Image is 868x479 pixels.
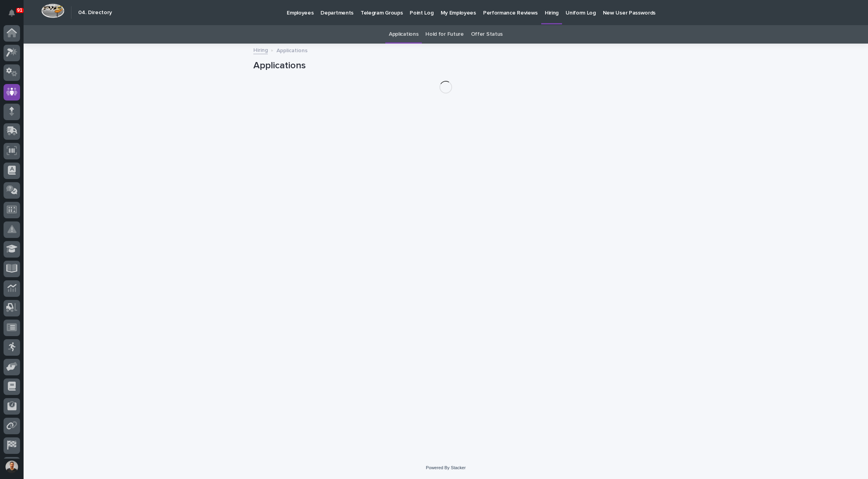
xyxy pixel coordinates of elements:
[253,45,268,54] a: Hiring
[10,9,20,22] div: Notifications91
[471,25,503,44] a: Offer Status
[4,5,20,21] button: Notifications
[4,459,20,475] button: users-avatar
[78,9,112,16] h2: 04. Directory
[389,25,418,44] a: Applications
[17,7,22,13] p: 91
[426,465,465,470] a: Powered By Stacker
[41,4,64,18] img: Workspace Logo
[425,25,463,44] a: Hold for Future
[253,60,638,71] h1: Applications
[277,46,308,54] p: Applications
